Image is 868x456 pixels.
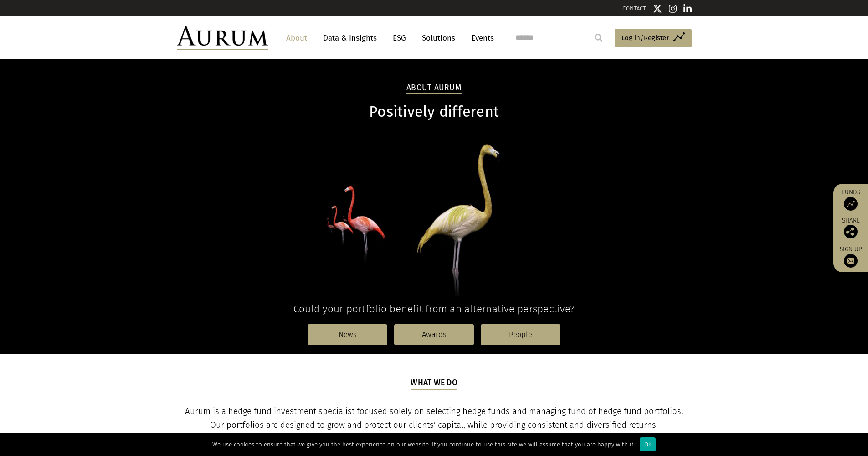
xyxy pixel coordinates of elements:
input: Submit [590,29,608,47]
a: Events [467,30,494,47]
img: Twitter icon [653,4,662,13]
img: Instagram icon [669,4,677,13]
img: Sign up to our newsletter [844,254,858,268]
img: Access Funds [844,197,858,211]
a: Log in/Register [615,29,692,48]
a: ESG [388,30,411,47]
img: Aurum [177,26,268,50]
a: Funds [838,188,863,211]
div: Share [838,218,863,238]
a: Sign up [838,245,863,268]
a: About [282,30,312,47]
h5: What we do [411,377,457,390]
a: Data & Insights [318,30,381,47]
img: Share this post [844,225,858,238]
a: News [308,324,387,345]
h4: Could your portfolio benefit from an alternative perspective? [177,303,692,315]
span: Aurum is a hedge fund investment specialist focused solely on selecting hedge funds and managing ... [185,406,683,430]
a: Awards [394,324,474,345]
h2: About Aurum [406,83,462,94]
img: Linkedin icon [683,4,692,13]
div: Ok [640,437,656,451]
a: Solutions [417,30,460,47]
a: CONTACT [622,5,646,12]
a: People [481,324,560,345]
span: Log in/Register [621,32,669,43]
h1: Positively different [177,103,692,121]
